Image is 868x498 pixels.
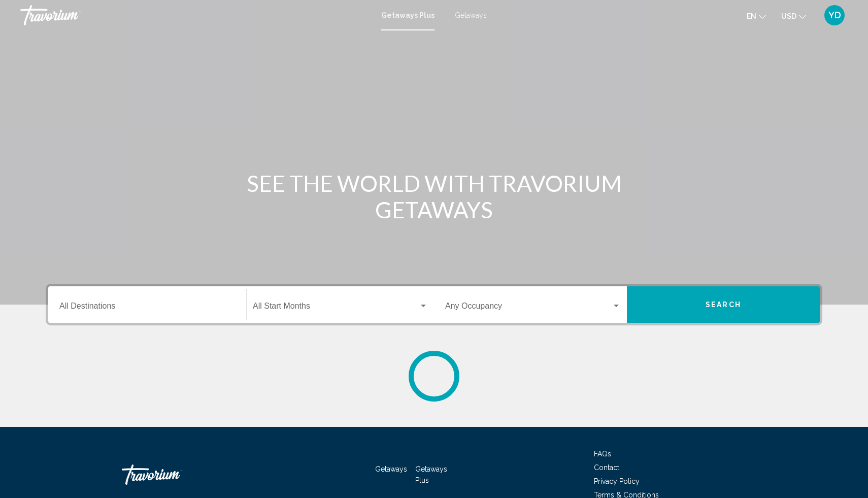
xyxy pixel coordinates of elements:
a: Getaways Plus [381,11,435,19]
span: USD [781,12,796,20]
h1: SEE THE WORLD WITH TRAVORIUM GETAWAYS [244,170,624,223]
a: Getaways [375,465,407,473]
a: FAQs [594,450,611,458]
a: Privacy Policy [594,477,640,485]
div: Search widget [48,286,820,323]
a: Travorium [20,5,371,25]
a: Contact [594,463,619,472]
button: Change currency [781,9,806,23]
span: Search [706,301,741,309]
button: Search [627,286,820,323]
span: en [747,12,756,20]
button: Change language [747,9,766,23]
a: Getaways [455,11,487,19]
a: Travorium [122,459,223,490]
button: User Menu [821,5,848,26]
a: Getaways Plus [415,465,447,484]
span: YD [828,10,841,20]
